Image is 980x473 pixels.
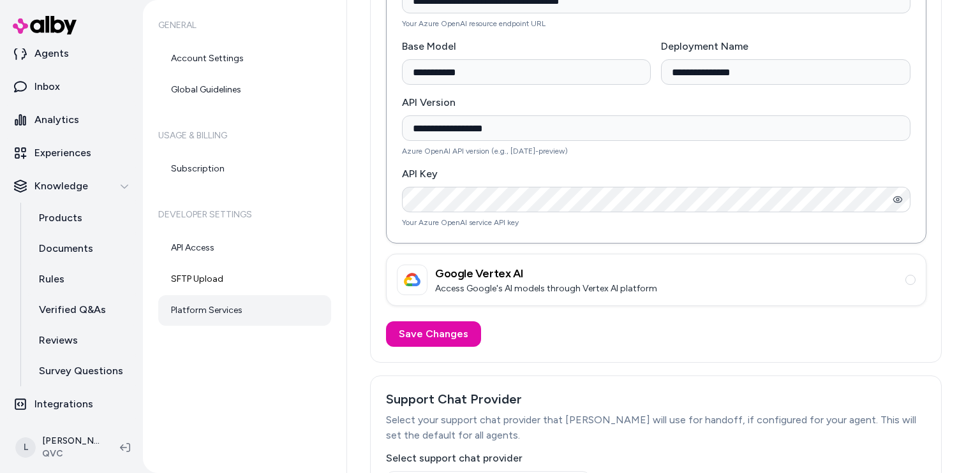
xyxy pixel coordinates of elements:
span: L [15,437,36,458]
p: Your Azure OpenAI resource endpoint URL [402,18,910,29]
p: [PERSON_NAME] [42,435,100,448]
p: Integrations [34,397,93,412]
p: Documents [39,241,93,256]
a: API Access [158,233,331,263]
a: Reviews [26,325,138,356]
p: Knowledge [34,178,88,194]
h3: Google Vertex AI [435,265,657,282]
a: Rules [26,264,138,295]
a: Subscription [158,154,331,184]
h6: Developer Settings [158,197,331,233]
a: Analytics [5,105,138,135]
h3: Support Chat Provider [386,391,926,407]
p: Analytics [34,112,79,127]
p: Inbox [34,79,60,94]
a: Verified Q&As [26,295,138,325]
p: Reviews [39,333,78,348]
img: alby Logo [13,16,77,34]
a: Platform Services [158,295,331,326]
a: Products [26,203,138,233]
h6: Usage & Billing [158,118,331,154]
a: Account Settings [158,43,331,74]
a: Integrations [5,389,138,419]
p: Experiences [34,145,91,161]
a: Agents [5,38,138,69]
a: Inbox [5,71,138,102]
span: QVC [42,448,100,460]
p: Survey Questions [39,363,123,379]
button: Knowledge [5,171,138,201]
p: Rules [39,272,64,287]
label: Deployment Name [661,40,748,52]
h6: General [158,8,331,43]
p: Azure OpenAI API version (e.g., [DATE]-preview) [402,146,910,156]
p: Verified Q&As [39,302,106,317]
p: Select your support chat provider that [PERSON_NAME] will use for handoff, if configured for your... [386,412,926,443]
label: Select support chat provider [386,453,926,463]
label: API Key [402,168,438,180]
p: Agents [34,46,69,61]
label: API Version [402,96,456,108]
p: Products [39,210,82,226]
a: Global Guidelines [158,75,331,105]
a: Documents [26,233,138,264]
label: Base Model [402,40,456,52]
p: Your Azure OpenAI service API key [402,217,910,228]
p: Access Google's AI models through Vertex AI platform [435,282,657,295]
a: SFTP Upload [158,264,331,295]
a: Experiences [5,138,138,168]
a: Survey Questions [26,356,138,386]
button: Save Changes [386,321,481,347]
button: L[PERSON_NAME]QVC [8,427,110,468]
